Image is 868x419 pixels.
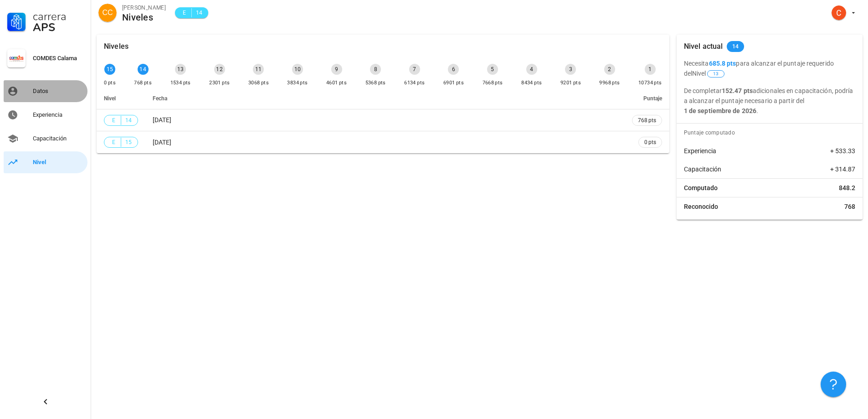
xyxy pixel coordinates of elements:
[684,183,718,192] span: Computado
[487,64,498,75] div: 5
[170,78,191,88] div: 1534 pts
[153,95,167,102] span: Fecha
[104,95,116,102] span: Nivel
[526,64,537,75] div: 4
[684,146,716,155] span: Experiencia
[104,35,128,58] div: Niveles
[110,116,117,125] span: E
[175,64,186,75] div: 13
[638,116,656,125] span: 768 pts
[33,159,84,166] div: Nivel
[684,58,855,78] p: Necesita para alcanzar el puntaje requerido del
[692,70,725,77] span: Nivel
[684,202,718,211] span: Reconocido
[33,135,84,142] div: Capacitación
[604,64,615,75] div: 2
[248,78,269,88] div: 3068 pts
[560,78,581,88] div: 9201 pts
[684,35,723,58] div: Nivel actual
[180,8,188,17] span: E
[125,138,132,147] span: 15
[709,60,736,67] b: 685.8 pts
[404,78,425,88] div: 6134 pts
[287,78,308,88] div: 3834 pts
[638,78,662,88] div: 10734 pts
[104,64,115,75] div: 15
[253,64,264,75] div: 11
[684,86,855,116] p: De completar adicionales en capacitación, podría a alcanzar el puntaje necesario a partir del .
[4,104,87,126] a: Experiencia
[33,55,84,62] div: COMDES Calama
[680,124,863,142] div: Puntaje computado
[125,116,132,125] span: 14
[483,78,503,88] div: 7668 pts
[625,88,669,109] th: Puntaje
[138,64,149,75] div: 14
[644,138,656,147] span: 0 pts
[830,146,855,155] span: + 533.33
[643,95,662,102] span: Puntaje
[102,4,113,22] span: CC
[4,80,87,102] a: Datos
[122,3,166,12] div: [PERSON_NAME]
[645,64,656,75] div: 1
[409,64,420,75] div: 7
[33,88,84,95] div: Datos
[722,87,753,94] b: 152.47 pts
[830,165,855,174] span: + 314.87
[365,78,386,88] div: 5368 pts
[214,64,225,75] div: 12
[33,111,84,119] div: Experiencia
[195,8,203,17] span: 14
[104,78,116,88] div: 0 pts
[370,64,381,75] div: 8
[33,11,84,22] div: Carrera
[292,64,303,75] div: 10
[844,202,855,211] span: 768
[98,4,117,22] div: avatar
[134,78,152,88] div: 768 pts
[331,64,342,75] div: 9
[122,12,166,22] div: Niveles
[713,71,719,77] span: 13
[521,78,542,88] div: 8434 pts
[4,151,87,173] a: Nivel
[326,78,347,88] div: 4601 pts
[599,78,620,88] div: 9968 pts
[839,183,855,192] span: 848.2
[97,88,145,109] th: Nivel
[684,107,756,114] b: 1 de septiembre de 2026
[145,88,625,109] th: Fecha
[153,116,171,124] span: [DATE]
[209,78,230,88] div: 2301 pts
[4,128,87,150] a: Capacitación
[110,138,117,147] span: E
[565,64,576,75] div: 3
[33,22,84,33] div: APS
[153,139,171,146] span: [DATE]
[448,64,459,75] div: 6
[684,165,721,174] span: Capacitación
[732,41,739,52] span: 14
[443,78,464,88] div: 6901 pts
[832,5,846,20] div: avatar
